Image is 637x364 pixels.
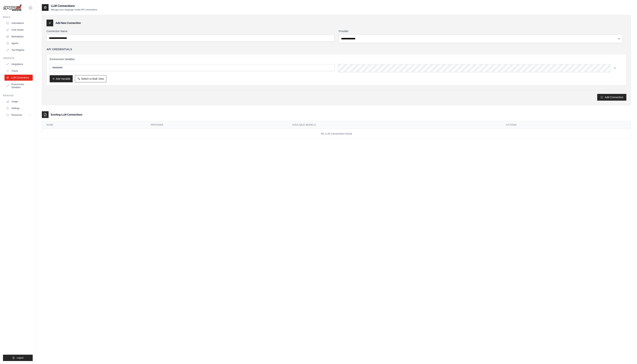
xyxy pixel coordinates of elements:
button: Resources [4,112,33,118]
h3: Environment Variables [50,57,623,61]
a: Agents [4,40,33,46]
a: Settings [4,105,33,111]
label: Connection Name [47,29,334,33]
a: Marketplace [4,34,33,40]
span: Resources [11,113,22,116]
a: Automations [4,20,33,26]
button: Add Connection [597,94,626,101]
a: Environment Variables [4,81,33,90]
img: Logo [3,4,22,11]
span: Switch to Bulk View [81,77,104,81]
label: Provider [339,29,626,33]
button: Switch to Bulk View [75,75,106,82]
a: Crew Studio [4,27,33,33]
h2: LLM Connections [51,4,97,8]
div: Operate [3,57,33,60]
th: Provider [146,121,288,129]
p: Manage your language model API connections [51,8,97,11]
th: Name [42,121,146,129]
h3: Existing LLM Connections [51,113,82,116]
a: Traces [4,68,33,74]
a: LLM Connections [4,75,33,81]
th: Actions [502,121,631,129]
a: Integrations [4,61,33,67]
h4: API Credentials [47,47,72,51]
div: Manage [3,94,33,97]
button: Add Variable [50,75,73,82]
a: Tool Registry [4,47,33,53]
span: Logout [17,356,24,359]
th: Available Models [288,121,502,129]
div: Build [3,16,33,19]
a: Usage [4,99,33,105]
button: Logout [3,355,33,361]
h3: Add New Connection [55,21,81,25]
td: No LLM connections found [42,129,631,139]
